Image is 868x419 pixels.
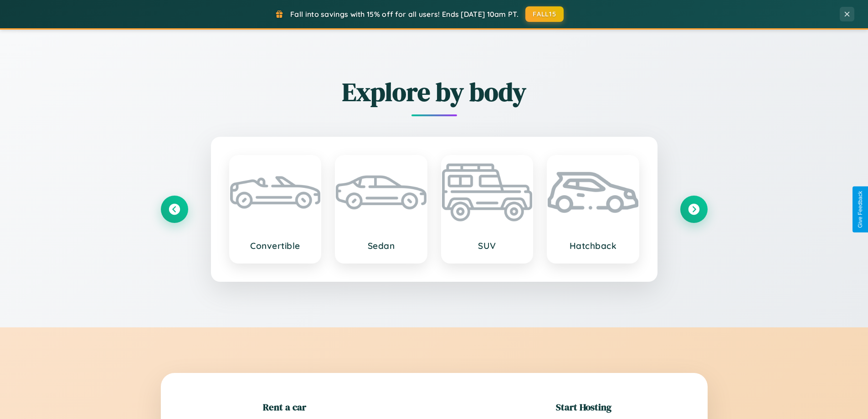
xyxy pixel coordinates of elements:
[525,6,564,22] button: FALL15
[290,10,519,19] span: Fall into savings with 15% off for all users! Ends [DATE] 10am PT.
[557,240,629,251] h3: Hatchback
[345,240,417,251] h3: Sedan
[451,240,524,251] h3: SUV
[556,400,611,414] h2: Start Hosting
[239,240,312,251] h3: Convertible
[161,74,708,109] h2: Explore by body
[263,400,306,414] h2: Rent a car
[857,191,863,228] div: Give Feedback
